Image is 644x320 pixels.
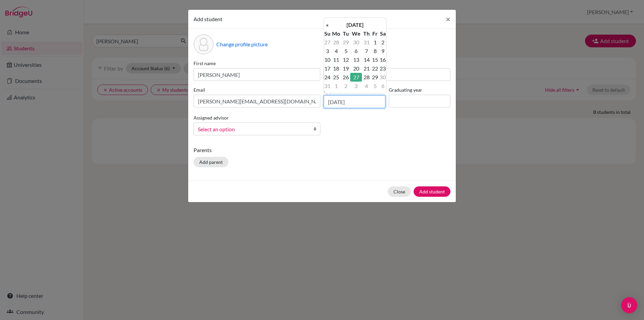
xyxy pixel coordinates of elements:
td: 3 [324,47,331,55]
td: 27 [350,73,362,82]
td: 11 [331,55,342,64]
button: Close [388,186,411,197]
button: Add parent [194,157,228,167]
td: 4 [331,47,342,55]
td: 21 [362,64,371,73]
label: Assigned advisor [194,114,229,121]
td: 17 [324,64,331,73]
span: × [446,14,450,24]
p: Parents [194,146,450,154]
th: « [324,20,331,29]
span: Select an option [198,125,307,134]
span: Add student [194,16,222,22]
th: Su [324,29,331,38]
td: 25 [331,73,342,82]
td: 2 [342,82,350,90]
td: 30 [379,73,386,82]
td: 5 [371,82,379,90]
td: 20 [350,64,362,73]
td: 15 [371,55,379,64]
label: Surname [324,60,450,67]
td: 29 [371,73,379,82]
td: 9 [379,47,386,55]
th: [DATE] [331,20,379,29]
th: Tu [342,29,350,38]
td: 6 [350,47,362,55]
th: We [350,29,362,38]
td: 23 [379,64,386,73]
td: 19 [342,64,350,73]
td: 14 [362,55,371,64]
th: Sa [379,29,386,38]
td: 10 [324,55,331,64]
div: Profile picture [194,34,214,54]
td: 4 [362,82,371,90]
td: 2 [379,38,386,47]
td: 12 [342,55,350,64]
th: Fr [371,29,379,38]
label: Email [194,86,320,93]
td: 30 [350,38,362,47]
td: 1 [331,82,342,90]
td: 18 [331,64,342,73]
button: Close [440,10,456,29]
td: 5 [342,47,350,55]
td: 1 [371,38,379,47]
td: 7 [362,47,371,55]
td: 24 [324,73,331,82]
input: dd/mm/yyyy [324,95,385,108]
td: 31 [362,38,371,47]
td: 22 [371,64,379,73]
td: 13 [350,55,362,64]
th: Th [362,29,371,38]
td: 29 [342,38,350,47]
td: 28 [362,73,371,82]
td: 3 [350,82,362,90]
td: 28 [331,38,342,47]
button: Add student [414,186,450,197]
label: Graduating year [389,86,450,93]
td: 27 [324,38,331,47]
label: First name [194,60,320,67]
td: 16 [379,55,386,64]
th: Mo [331,29,342,38]
td: 6 [379,82,386,90]
td: 31 [324,82,331,90]
div: Open Intercom Messenger [621,297,637,313]
td: 26 [342,73,350,82]
td: 8 [371,47,379,55]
